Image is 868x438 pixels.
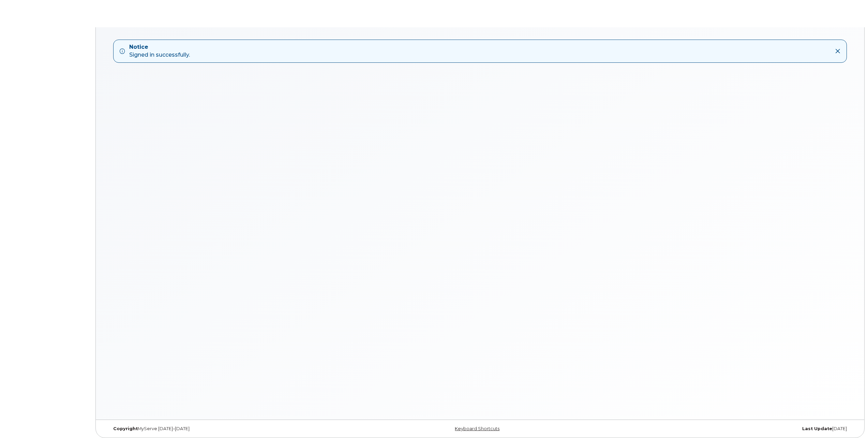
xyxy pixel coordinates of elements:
a: Keyboard Shortcuts [455,426,499,431]
div: [DATE] [604,426,852,432]
div: Signed in successfully. [129,43,190,59]
strong: Notice [129,43,190,51]
strong: Last Update [802,426,832,431]
strong: Copyright [113,426,138,431]
div: MyServe [DATE]–[DATE] [108,426,356,432]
